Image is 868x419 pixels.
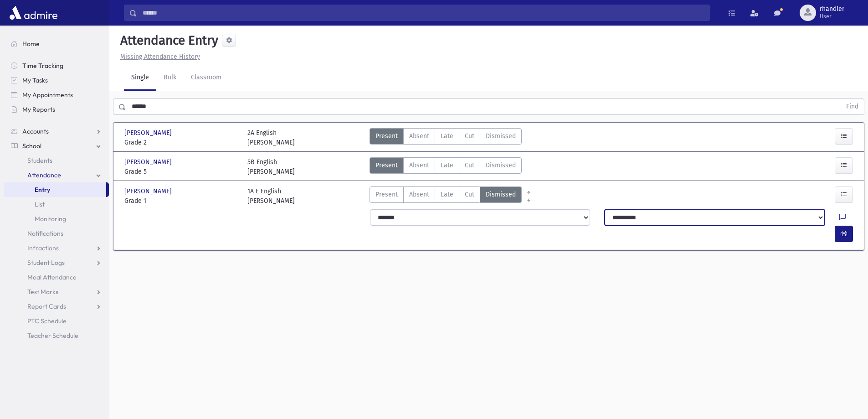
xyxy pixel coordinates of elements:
[4,153,109,168] a: Students
[22,142,41,150] span: School
[486,160,516,170] span: Dismissed
[7,4,60,22] img: AdmirePro
[124,138,238,147] span: Grade 2
[27,171,61,179] span: Attendance
[465,190,474,199] span: Cut
[820,13,844,20] span: User
[409,190,429,199] span: Absent
[4,182,106,197] a: Entry
[27,259,65,267] span: Student Logs
[22,91,73,99] span: My Appointments
[4,255,109,270] a: Student Logs
[124,196,238,206] span: Grade 1
[22,76,48,84] span: My Tasks
[4,328,109,343] a: Teacher Schedule
[486,190,516,199] span: Dismissed
[184,65,229,91] a: Classroom
[370,128,522,147] div: AttTypes
[27,229,63,238] span: Notifications
[35,200,45,208] span: List
[4,212,109,226] a: Monitoring
[375,160,398,170] span: Present
[4,226,109,241] a: Notifications
[409,160,429,170] span: Absent
[156,65,184,91] a: Bulk
[35,215,66,223] span: Monitoring
[4,58,109,73] a: Time Tracking
[22,62,63,70] span: Time Tracking
[35,186,50,194] span: Entry
[820,5,844,13] span: rhandler
[4,124,109,139] a: Accounts
[4,285,109,299] a: Test Marks
[841,99,864,114] button: Find
[4,73,109,88] a: My Tasks
[409,131,429,141] span: Absent
[4,197,109,212] a: List
[27,273,77,281] span: Meal Attendance
[27,317,67,325] span: PTC Schedule
[124,186,174,196] span: [PERSON_NAME]
[22,105,55,114] span: My Reports
[27,302,66,310] span: Report Cards
[117,33,218,48] h5: Attendance Entry
[27,331,78,340] span: Teacher Schedule
[375,190,398,199] span: Present
[4,139,109,153] a: School
[247,186,295,206] div: 1A E English [PERSON_NAME]
[137,5,709,21] input: Search
[4,88,109,102] a: My Appointments
[117,53,200,61] a: Missing Attendance History
[27,156,52,165] span: Students
[22,40,40,48] span: Home
[4,299,109,314] a: Report Cards
[441,190,453,199] span: Late
[120,53,200,61] u: Missing Attendance History
[465,160,474,170] span: Cut
[370,157,522,176] div: AttTypes
[441,160,453,170] span: Late
[247,128,295,147] div: 2A English [PERSON_NAME]
[4,314,109,328] a: PTC Schedule
[4,168,109,182] a: Attendance
[4,102,109,117] a: My Reports
[124,65,156,91] a: Single
[375,131,398,141] span: Present
[22,127,49,135] span: Accounts
[441,131,453,141] span: Late
[124,128,174,138] span: [PERSON_NAME]
[124,157,174,167] span: [PERSON_NAME]
[124,167,238,176] span: Grade 5
[4,270,109,285] a: Meal Attendance
[465,131,474,141] span: Cut
[4,241,109,255] a: Infractions
[247,157,295,176] div: 5B English [PERSON_NAME]
[370,186,522,206] div: AttTypes
[486,131,516,141] span: Dismissed
[4,36,109,51] a: Home
[27,288,58,296] span: Test Marks
[27,244,59,252] span: Infractions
